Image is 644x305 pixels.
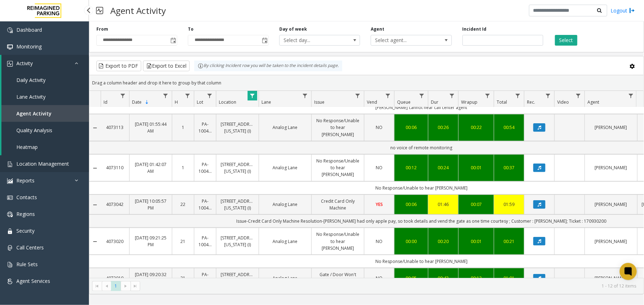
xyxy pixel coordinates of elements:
a: 00:12 [399,164,424,171]
a: 00:24 [433,164,454,171]
a: Analog Lane [263,238,307,245]
a: PA-1004494 [199,271,212,285]
a: Total Filter Menu [513,91,523,100]
span: Heatmap [16,144,38,150]
a: 00:06 [399,124,424,131]
a: 00:54 [498,124,520,131]
a: 00:07 [463,201,490,208]
a: 00:01 [463,164,490,171]
img: infoIcon.svg [198,63,204,69]
a: Analog Lane [263,201,307,208]
a: 21 [176,238,190,245]
a: NO [369,164,390,171]
a: [DATE] 09:21:25 PM [134,234,168,248]
a: 00:43 [433,275,454,281]
a: NO [369,275,390,281]
img: 'icon' [7,262,13,268]
a: YES [369,201,390,208]
span: Lot [197,99,203,105]
a: Lot Filter Menu [205,91,215,100]
label: Incident Id [463,26,487,32]
span: Queue [397,99,411,105]
div: 00:26 [433,124,454,131]
div: Drag a column header and drop it here to group by that column [89,77,644,89]
div: 00:20 [433,238,454,245]
a: 21 [176,275,190,281]
a: 22 [176,201,190,208]
span: Id [104,99,107,105]
span: Agent Activity [16,110,52,117]
a: No Response/Unable to hear [PERSON_NAME] [316,157,360,178]
a: Heatmap [1,139,89,155]
a: Rec. Filter Menu [543,91,553,100]
span: Call Centers [16,244,44,251]
span: NO [376,238,383,244]
span: Daily Activity [16,77,46,83]
a: Gate / Door Won't Open [316,271,360,285]
label: Day of week [279,26,307,32]
img: 'icon' [7,195,13,201]
img: 'icon' [7,44,13,50]
a: No Response/Unable to hear [PERSON_NAME] [316,117,360,138]
div: By clicking Incident row you will be taken to the incident details page. [194,61,342,71]
img: pageIcon [96,2,103,19]
img: 'icon' [7,178,13,184]
a: NO [369,238,390,245]
a: Vend Filter Menu [383,91,393,100]
label: Agent [371,26,384,32]
span: Contacts [16,194,37,201]
a: PA-1004494 [199,161,212,175]
span: Security [16,227,35,234]
a: Collapse Details [89,165,101,171]
a: Collapse Details [89,239,101,244]
span: Vend [367,99,377,105]
a: [STREET_ADDRESS][US_STATE] (I) [221,234,254,248]
button: Export to Excel [143,61,190,71]
a: No Response/Unable to hear [PERSON_NAME] [316,231,360,252]
span: Select day... [280,35,344,45]
a: 00:37 [498,164,520,171]
a: Activity [1,55,89,72]
img: 'icon' [7,161,13,167]
a: 4073042 [105,201,125,208]
a: [DATE] 10:05:57 PM [134,198,168,211]
a: [STREET_ADDRESS][US_STATE] (I) [221,121,254,134]
a: 4073019 [105,275,125,281]
span: Lane [262,99,271,105]
img: 'icon' [7,61,13,67]
img: 'icon' [7,212,13,217]
a: Daily Activity [1,72,89,88]
span: Issue [314,99,324,105]
span: Agent [587,99,599,105]
span: Dashboard [16,26,42,33]
a: Agent Activity [1,105,89,122]
span: Reports [16,177,35,184]
a: Lane Filter Menu [300,91,310,100]
img: logout [629,7,635,14]
span: Wrapup [461,99,477,105]
a: Collapse Details [89,125,101,131]
div: 01:01 [498,275,520,281]
a: 01:46 [433,201,454,208]
span: Rule Sets [16,261,38,268]
a: PA-1004494 [199,234,212,248]
span: YES [376,201,383,207]
a: PA-1004494 [199,198,212,211]
a: 00:21 [498,238,520,245]
a: Location Filter Menu [248,91,257,100]
a: Logout [611,7,635,14]
label: To [188,26,194,32]
a: 00:00 [399,238,424,245]
a: Wrapup Filter Menu [483,91,492,100]
a: [PERSON_NAME] [589,275,633,281]
a: Issue Filter Menu [353,91,363,100]
a: Analog Lane [263,124,307,131]
a: Agent Filter Menu [626,91,636,100]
